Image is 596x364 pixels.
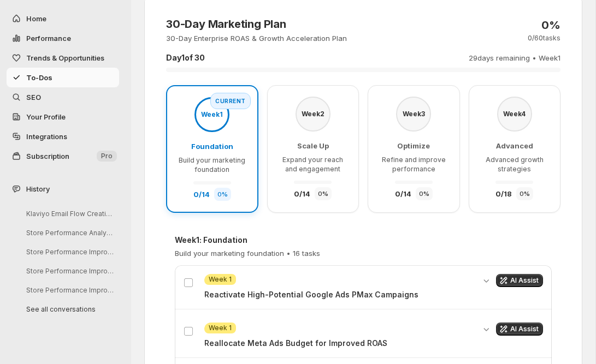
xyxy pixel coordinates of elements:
[166,33,347,44] p: 30-Day Enterprise ROAS & Growth Acceleration Plan
[17,262,121,279] button: Store Performance Improvement Analysis
[26,53,104,62] span: Trends & Opportunities
[7,87,119,107] a: SEO
[214,188,231,201] div: 0 %
[204,289,474,300] p: Reactivate High-Potential Google Ads PMax Campaigns
[201,111,223,118] span: Week 1
[7,9,119,28] button: Home
[17,282,121,299] button: Store Performance Improvement Analysis
[7,107,119,127] a: Your Profile
[510,325,539,333] span: AI Assist
[495,189,512,198] span: 0 / 18
[503,110,526,117] span: Week 4
[191,142,233,151] span: Foundation
[297,141,329,150] span: Scale Up
[166,52,205,63] h4: Day 1 of 30
[282,156,343,173] span: Expand your reach and engagement
[179,156,245,174] span: Build your marketing foundation
[193,190,210,199] span: 0 / 14
[26,132,67,141] span: Integrations
[17,224,121,241] button: Store Performance Analysis and Suggestions
[496,141,533,150] span: Advanced
[496,323,543,336] button: Get AI assistance for this task
[7,146,119,166] button: Subscription
[7,48,119,68] button: Trends & Opportunities
[209,275,232,284] span: Week 1
[403,110,425,117] span: Week 3
[175,235,320,246] h4: Week 1 : Foundation
[481,323,492,336] button: Expand details
[7,127,119,146] a: Integrations
[17,243,121,260] button: Store Performance Improvement Analysis Steps
[302,110,324,117] span: Week 2
[26,34,71,43] span: Performance
[528,34,560,43] p: 0 / 60 tasks
[510,276,539,285] span: AI Assist
[204,338,474,349] p: Reallocate Meta Ads Budget for Improved ROAS
[166,17,347,31] h3: 30-Day Marketing Plan
[7,28,119,48] button: Performance
[516,187,533,200] div: 0 %
[17,205,121,222] button: Klaviyo Email Flow Creation Guide
[469,52,560,63] p: 29 days remaining • Week 1
[541,19,560,32] p: 0 %
[382,156,446,173] span: Refine and improve performance
[397,141,430,150] span: Optimize
[26,93,41,102] span: SEO
[26,152,69,160] span: Subscription
[26,73,52,82] span: To-Dos
[496,274,543,287] button: Get AI assistance for this task
[26,183,50,194] span: History
[416,187,433,200] div: 0 %
[7,68,119,87] button: To-Dos
[315,187,332,200] div: 0 %
[486,156,544,173] span: Advanced growth strategies
[294,189,310,198] span: 0 / 14
[175,248,320,259] p: Build your marketing foundation • 16 tasks
[481,274,492,287] button: Expand details
[209,324,232,332] span: Week 1
[101,152,113,160] span: Pro
[26,14,46,23] span: Home
[210,93,251,109] div: Current
[17,301,121,318] button: See all conversations
[26,112,66,121] span: Your Profile
[395,189,411,198] span: 0 / 14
